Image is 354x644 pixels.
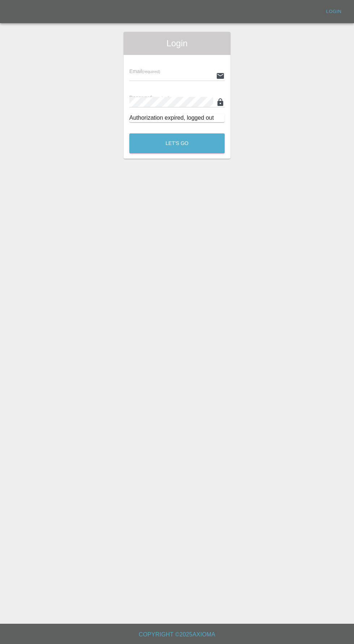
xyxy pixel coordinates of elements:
button: Let's Go [129,133,225,153]
small: (required) [152,96,170,100]
a: Login [322,6,345,17]
h6: Copyright © 2025 Axioma [6,630,348,640]
span: Password [129,95,170,101]
div: Authorization expired, logged out [129,114,225,122]
span: Email [129,68,160,74]
small: (required) [142,69,160,74]
span: Login [129,38,225,49]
